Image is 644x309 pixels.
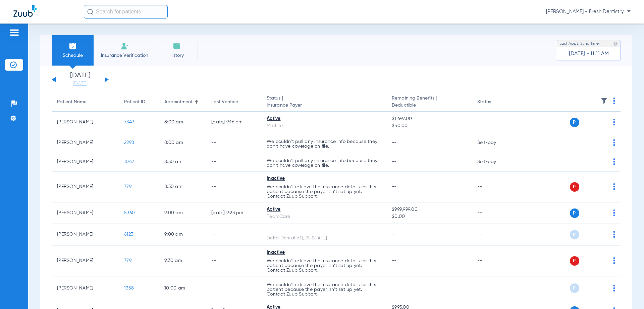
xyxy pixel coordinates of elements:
[392,115,466,122] span: $1,699.00
[124,120,134,124] span: 7343
[164,99,193,106] div: Appointment
[13,5,37,17] img: Zuub Logo
[392,140,397,145] span: --
[267,185,381,199] p: We couldn’t retrieve the insurance details for this patient because the payer isn’t set up yet. C...
[211,99,256,106] div: Last Verified
[613,158,615,165] img: group-dot-blue.svg
[124,159,134,164] span: 1047
[570,256,579,266] span: P
[267,139,381,149] p: We couldn’t pull any insurance info because they don’t have coverage on file.
[159,171,206,202] td: 8:30 AM
[159,133,206,152] td: 8:00 AM
[267,175,381,182] div: Inactive
[570,118,579,127] span: P
[569,50,609,57] span: [DATE] - 11:11 AM
[206,152,261,171] td: --
[52,245,119,276] td: [PERSON_NAME]
[267,102,381,109] span: Insurance Payer
[261,93,386,112] th: Status |
[87,9,93,15] img: Search Icon
[610,277,644,309] iframe: Chat Widget
[57,52,89,59] span: Schedule
[206,224,261,245] td: --
[392,184,397,189] span: --
[267,122,381,129] div: MetLife
[206,171,261,202] td: --
[392,159,397,164] span: --
[267,235,381,242] div: Delta Dental of [US_STATE]
[392,286,397,291] span: --
[69,42,77,50] img: Schedule
[613,98,615,104] img: group-dot-blue.svg
[472,152,517,171] td: Self-pay
[124,99,145,106] div: Patient ID
[52,171,119,202] td: [PERSON_NAME]
[472,276,517,300] td: --
[164,99,201,106] div: Appointment
[60,72,100,87] li: [DATE]
[267,158,381,168] p: We couldn’t pull any insurance info because they don’t have coverage on file.
[392,206,466,213] span: $999,999.00
[472,202,517,224] td: --
[159,245,206,276] td: 9:30 AM
[161,52,193,59] span: History
[570,283,579,293] span: P
[613,183,615,190] img: group-dot-blue.svg
[159,112,206,133] td: 8:00 AM
[124,286,134,291] span: 1358
[159,152,206,171] td: 8:30 AM
[570,208,579,218] span: P
[206,245,261,276] td: --
[392,213,466,220] span: $0.00
[472,112,517,133] td: --
[546,8,631,15] span: [PERSON_NAME] - Fresh Dentistry
[84,5,168,18] input: Search for patients
[124,232,133,237] span: 6123
[124,210,135,215] span: 5360
[57,99,87,106] div: Patient Name
[159,276,206,300] td: 10:00 AM
[60,80,100,87] a: [DATE]
[52,276,119,300] td: [PERSON_NAME]
[267,228,381,235] div: --
[559,40,600,47] span: Last Appt. Sync Time:
[267,249,381,256] div: Inactive
[392,232,397,237] span: --
[570,230,579,239] span: P
[99,52,151,59] span: Insurance Verification
[267,213,381,220] div: TeamCare
[392,258,397,263] span: --
[206,276,261,300] td: --
[206,202,261,224] td: [DATE] 9:23 PM
[601,98,607,104] img: filter.svg
[159,224,206,245] td: 9:00 AM
[613,139,615,146] img: group-dot-blue.svg
[124,140,134,145] span: 2298
[267,259,381,273] p: We couldn’t retrieve the insurance details for this patient because the payer isn’t set up yet. C...
[613,119,615,125] img: group-dot-blue.svg
[267,282,381,297] p: We couldn’t retrieve the insurance details for this patient because the payer isn’t set up yet. C...
[211,99,238,106] div: Last Verified
[392,102,466,109] span: Deductible
[613,257,615,264] img: group-dot-blue.svg
[267,115,381,122] div: Active
[52,112,119,133] td: [PERSON_NAME]
[52,202,119,224] td: [PERSON_NAME]
[124,99,154,106] div: Patient ID
[52,133,119,152] td: [PERSON_NAME]
[173,42,181,50] img: History
[613,41,618,46] img: last sync help info
[159,202,206,224] td: 9:00 AM
[570,182,579,192] span: P
[472,93,517,112] th: Status
[472,171,517,202] td: --
[386,93,472,112] th: Remaining Benefits |
[206,112,261,133] td: [DATE] 9:16 PM
[121,42,129,50] img: Manual Insurance Verification
[124,184,131,189] span: 779
[124,258,131,263] span: 779
[206,133,261,152] td: --
[472,245,517,276] td: --
[52,152,119,171] td: [PERSON_NAME]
